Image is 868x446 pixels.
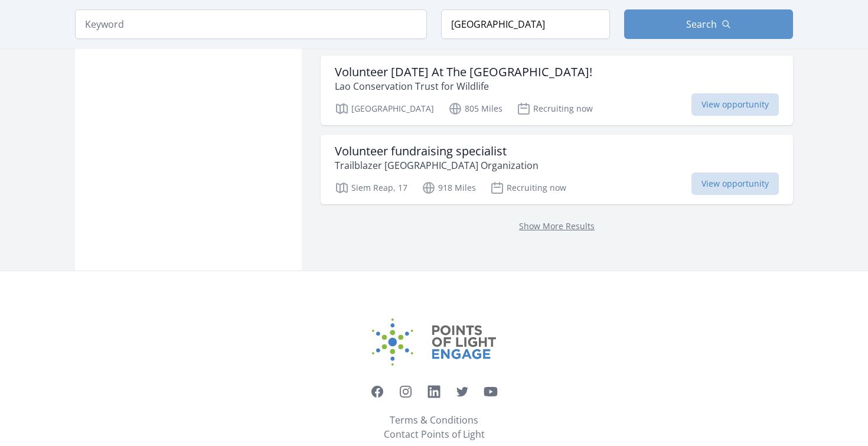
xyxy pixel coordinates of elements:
p: Lao Conservation Trust for Wildlife [335,79,592,93]
button: Search [624,9,793,39]
span: View opportunity [691,172,779,195]
img: Points of Light Engage [372,318,496,366]
a: Contact Points of Light [384,427,485,441]
a: Volunteer [DATE] At The [GEOGRAPHIC_DATA]! Lao Conservation Trust for Wildlife [GEOGRAPHIC_DATA] ... [321,56,793,125]
p: Siem Reap, 17 [335,181,407,195]
p: Recruiting now [490,181,566,195]
a: Volunteer fundraising specialist Trailblazer [GEOGRAPHIC_DATA] Organization Siem Reap, 17 918 Mil... [321,135,793,204]
p: 805 Miles [448,102,502,116]
a: Terms & Conditions [390,413,478,427]
h3: Volunteer fundraising specialist [335,144,539,158]
span: View opportunity [691,93,779,116]
input: Location [441,9,610,39]
a: Show More Results [519,220,595,232]
p: [GEOGRAPHIC_DATA] [335,102,434,116]
input: Keyword [75,9,427,39]
p: 918 Miles [422,181,476,195]
p: Recruiting now [517,102,593,116]
span: Search [686,17,717,31]
h3: Volunteer [DATE] At The [GEOGRAPHIC_DATA]! [335,65,592,79]
p: Trailblazer [GEOGRAPHIC_DATA] Organization [335,158,539,172]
